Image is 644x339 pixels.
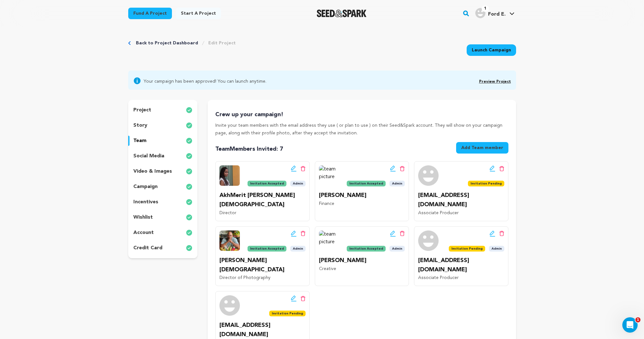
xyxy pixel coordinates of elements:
span: Associate Producer [418,211,459,215]
img: team picture [219,230,240,251]
div: Ford E.'s Profile [475,8,506,18]
button: campaign [128,182,198,192]
p: Crew up your campaign! [215,110,508,119]
a: Launch Campaign [467,44,516,56]
p: [EMAIL_ADDRESS][DOMAIN_NAME] [418,191,504,209]
span: Invitation Pending [468,181,504,186]
button: story [128,120,198,131]
span: Invitation Accepted [248,246,286,252]
img: team picture [219,295,240,316]
p: account [133,229,154,237]
p: credit card [133,244,162,252]
img: Seed&Spark Logo Dark Mode [317,10,367,17]
a: Edit Project [208,40,236,46]
p: AkhMerit [PERSON_NAME][DEMOGRAPHIC_DATA] [219,191,305,209]
p: project [133,106,151,114]
span: Associate Producer [418,275,459,280]
p: story [133,122,147,129]
a: Seed&Spark Homepage [317,10,367,17]
p: [PERSON_NAME] [319,191,405,200]
span: Finance [319,201,334,206]
img: check-circle-full.svg [186,122,192,129]
span: Invitation Pending [449,246,485,252]
img: check-circle-full.svg [186,152,192,160]
span: Admin [489,246,504,252]
a: Start a project [176,8,221,19]
button: Add Team member [456,142,508,154]
p: social media [133,152,164,160]
span: Admin [389,246,405,252]
span: Ford E.'s Profile [474,7,516,20]
span: Creative [319,267,336,271]
img: check-circle-full.svg [186,183,192,191]
span: Invitation Accepted [347,181,386,186]
img: check-circle-full.svg [186,198,192,206]
iframe: Intercom live chat [622,317,638,333]
img: check-circle-full.svg [186,168,192,175]
button: video & images [128,166,198,177]
span: Ford E. [488,12,506,17]
img: check-circle-full.svg [186,214,192,221]
img: team picture [219,165,240,186]
p: video & images [133,168,172,175]
p: wishlist [133,214,153,221]
span: Admin [290,246,306,252]
p: Invite your team members with the email address they use ( or plan to use ) on their Seed&Spark a... [215,122,508,137]
span: Invitation Pending [269,311,306,316]
p: incentives [133,198,158,206]
a: Preview Project [479,80,511,84]
button: account [128,228,198,238]
span: Admin [389,181,405,186]
img: team picture [418,230,439,251]
span: 1 [635,317,640,322]
button: incentives [128,197,198,207]
img: check-circle-full.svg [186,106,192,114]
button: wishlist [128,212,198,222]
button: project [128,105,198,115]
span: Admin [290,181,306,186]
img: user.png [475,8,485,18]
span: Your campaign has been approved! You can launch anytime. [144,77,266,85]
a: Ford E.'s Profile [474,7,516,18]
img: team picture [418,165,439,186]
a: Back to Project Dashboard [136,40,198,46]
div: Breadcrumb [128,40,236,46]
button: credit card [128,243,198,253]
button: social media [128,151,198,161]
span: Members Invited [230,146,277,152]
span: Invitation Accepted [248,181,286,186]
a: Fund a project [128,8,172,19]
img: team picture [319,165,339,186]
span: Director [219,211,236,215]
img: check-circle-full.svg [186,229,192,237]
p: [PERSON_NAME] [319,256,405,265]
p: [PERSON_NAME][DEMOGRAPHIC_DATA] [219,256,305,275]
p: team [133,137,146,145]
span: 1 [482,5,489,12]
button: team [128,136,198,146]
p: [EMAIL_ADDRESS][DOMAIN_NAME] [418,256,504,275]
p: Team : 7 [215,145,283,154]
img: check-circle-full.svg [186,137,192,145]
img: team picture [319,230,339,251]
span: Director of Photography [219,275,270,280]
p: campaign [133,183,158,191]
img: check-circle-full.svg [186,244,192,252]
span: Invitation Accepted [347,246,386,252]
